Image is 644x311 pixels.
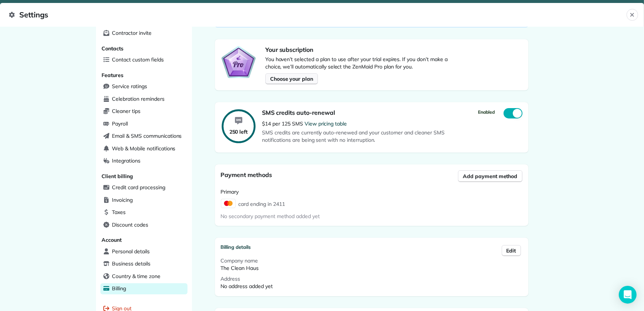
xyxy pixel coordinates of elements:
[265,56,451,70] p: You haven’t selected a plan to use after your trial expires. If you don’t make a choice, we’ll au...
[221,188,239,195] span: Primary
[112,29,152,37] span: Contractor invite
[100,271,187,282] a: Country & time zone
[478,109,495,115] span: Enabled
[221,213,320,220] span: No secondary payment method added yet
[627,9,638,21] button: Close
[112,56,164,63] span: Contact custom fields
[221,283,273,290] span: No address added yet
[112,157,141,164] span: Integrations
[112,83,147,90] span: Service ratings
[619,286,637,304] div: Open Intercom Messenger
[270,75,313,83] span: Choose your plan
[221,244,522,251] header: Billing details
[262,109,335,116] span: SMS credits auto-renewal
[112,272,160,280] span: Country & time zone
[9,9,627,21] span: Settings
[102,237,122,243] span: Account
[112,196,133,204] span: Invoicing
[112,260,150,267] span: Business details
[112,221,148,228] span: Discount codes
[100,195,187,206] a: Invoicing
[221,171,272,178] span: Payment methods
[100,143,187,154] a: Web & Mobile notifications
[102,173,133,180] span: Client billing
[100,258,187,270] a: Business details
[112,132,182,140] span: Email & SMS communications
[100,106,187,117] a: Cleaner tips
[112,107,141,115] span: Cleaner tips
[239,199,285,208] span: card ending in 2411
[112,248,150,255] span: Personal details
[112,184,165,191] span: Credit card processing
[100,131,187,142] a: Email & SMS communications
[221,257,258,264] span: Company name
[262,120,305,127] span: $14 per 125 SMS
[100,155,187,167] a: Integrations
[100,220,187,231] a: Discount codes
[100,81,187,92] a: Service ratings
[221,265,259,271] span: The Clean Haus
[262,129,462,144] span: SMS credits are currently auto-renewed and your customer and cleaner SMS notifications are being ...
[100,28,187,39] a: Contractor invite
[265,46,313,53] span: Your subscription
[100,182,187,193] a: Credit card processing
[100,54,187,66] a: Contact custom fields
[265,73,318,84] button: Choose your plan
[221,275,240,282] span: Address
[100,207,187,218] a: Taxes
[221,45,256,79] img: ZenMaid Pro Plan Badge
[502,245,521,256] button: Edit
[102,45,124,52] span: Contacts
[100,246,187,257] a: Personal details
[458,170,522,182] button: Add payment method
[507,247,516,254] span: Edit
[102,72,124,78] span: Features
[112,95,165,103] span: Celebration reminders
[112,208,126,216] span: Taxes
[100,94,187,105] a: Celebration reminders
[100,283,187,294] a: Billing
[112,145,176,152] span: Web & Mobile notifications
[305,120,347,127] a: View pricing table
[112,120,128,127] span: Payroll
[463,173,517,180] span: Add payment method
[112,285,126,292] span: Billing
[100,118,187,130] a: Payroll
